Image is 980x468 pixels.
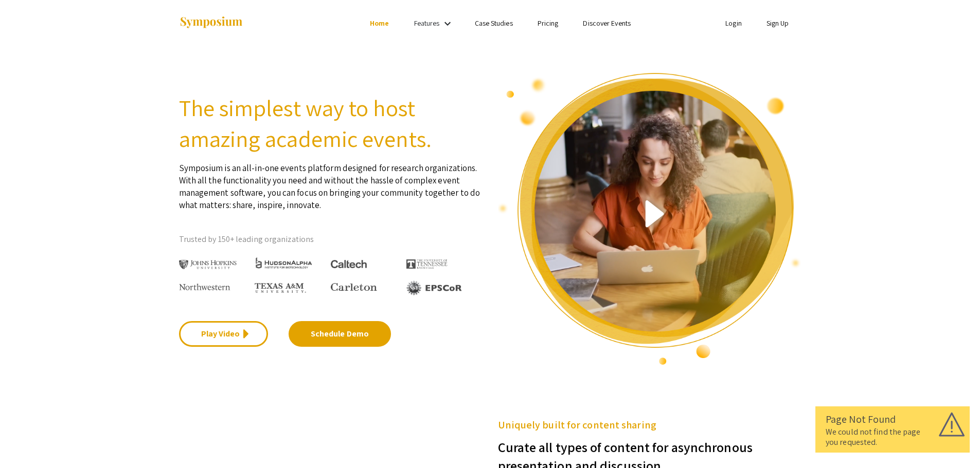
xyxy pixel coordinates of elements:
h2: The simplest way to host amazing academic events. [179,92,483,154]
img: Johns Hopkins University [179,260,237,270]
a: Features [414,18,440,28]
a: Sign Up [767,18,789,28]
p: Symposium is an all-in-one events platform designed for research organizations. With all the func... [179,154,483,211]
img: The University of Tennessee [406,259,448,269]
img: Carleton [331,283,377,291]
img: Symposium by ForagerOne [179,16,243,30]
div: We could not find the page you requested. [826,427,959,447]
a: Home [370,18,389,28]
img: Northwestern [179,284,230,290]
a: Login [725,18,742,28]
mat-icon: Expand Features list [441,17,454,30]
img: video overview of Symposium [498,72,801,366]
a: Discover Events [583,18,631,28]
h5: Uniquely built for content sharing [498,417,801,433]
a: Pricing [538,18,559,28]
img: Texas A&M University [255,283,306,293]
img: Caltech [331,260,367,269]
a: Case Studies [475,18,513,28]
p: Trusted by 150+ leading organizations [179,232,483,247]
div: Page Not Found [826,411,959,427]
img: HudsonAlpha [255,257,313,269]
a: Schedule Demo [289,321,391,347]
a: Play Video [179,321,268,347]
img: EPSCOR [406,280,463,295]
